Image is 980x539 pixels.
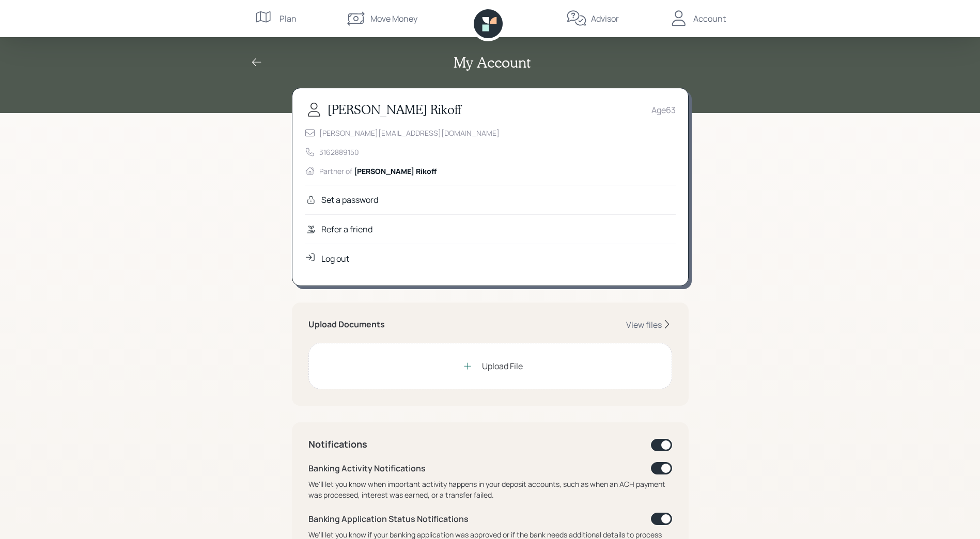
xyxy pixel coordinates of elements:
h3: [PERSON_NAME] Rikoff [328,102,461,117]
div: [PERSON_NAME][EMAIL_ADDRESS][DOMAIN_NAME] [319,128,500,138]
div: Log out [321,252,349,265]
div: Refer a friend [321,223,372,235]
div: We'll let you know when important activity happens in your deposit accounts, such as when an ACH ... [308,479,672,500]
h5: Upload Documents [308,320,385,329]
h2: My Account [454,54,531,71]
div: Banking Application Status Notifications [308,513,469,525]
div: Banking Activity Notifications [308,462,426,474]
div: Partner of [319,166,437,177]
div: Move Money [370,12,417,25]
div: Age 63 [651,104,676,116]
div: 3162889150 [319,147,359,157]
div: Upload File [482,360,523,372]
div: Advisor [591,12,619,25]
div: Account [693,12,726,25]
div: Set a password [321,194,378,206]
div: View files [626,319,662,330]
h4: Notifications [308,439,367,450]
div: Plan [279,12,297,25]
span: [PERSON_NAME] Rikoff [354,166,437,176]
